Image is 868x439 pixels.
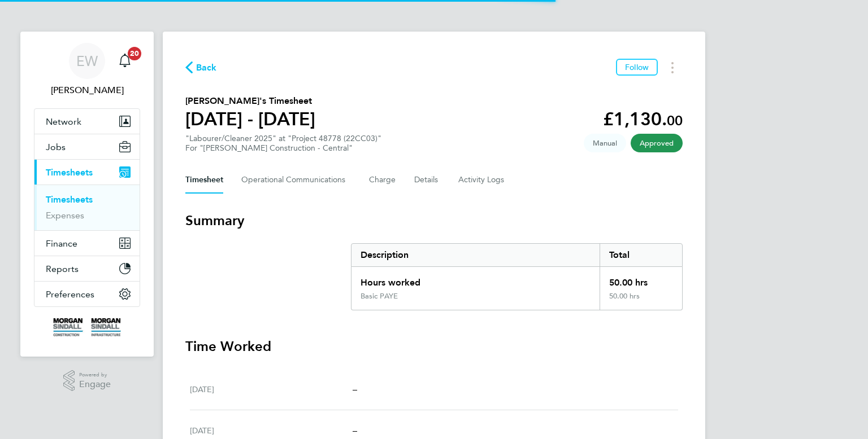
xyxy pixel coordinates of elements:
div: Hours worked [351,267,600,292]
button: Charge [369,166,396,194]
span: This timesheet has been approved. [631,134,683,152]
div: [DATE] [190,424,353,437]
img: morgansindall-logo-retina.png [53,318,121,336]
div: "Labourer/Cleaner 2025" at "Project 48778 (22CC03)" [185,134,381,153]
button: Timesheet [185,166,223,194]
span: – [353,384,357,394]
h3: Time Worked [185,337,683,355]
span: 20 [128,47,141,60]
button: Reports [34,256,140,281]
a: 20 [114,43,136,79]
nav: Main navigation [20,32,154,357]
div: Timesheets [34,185,140,230]
span: EW [76,54,98,68]
button: Follow [616,59,658,76]
div: Total [600,244,682,266]
span: Finance [46,238,77,249]
button: Details [414,166,440,194]
span: Timesheets [46,167,93,178]
span: Preferences [46,289,94,300]
div: Description [351,244,600,266]
button: Timesheets [34,160,140,185]
div: 50.00 hrs [600,267,682,292]
div: 50.00 hrs [600,292,682,310]
button: Preferences [34,282,140,306]
app-decimal: £1,130. [603,108,683,130]
span: Powered by [79,370,111,380]
button: Finance [34,231,140,256]
h3: Summary [185,212,683,230]
h2: [PERSON_NAME]'s Timesheet [185,94,315,108]
div: Basic PAYE [361,292,398,301]
button: Activity Logs [458,166,506,194]
button: Back [185,60,217,74]
button: Timesheets Menu [662,59,683,76]
a: Timesheets [46,194,93,205]
a: Expenses [46,210,84,221]
span: – [353,425,357,436]
span: Emma Wells [34,84,140,97]
button: Jobs [34,134,140,159]
span: Reports [46,264,79,274]
div: For "[PERSON_NAME] Construction - Central" [185,143,381,153]
span: 00 [667,112,683,129]
a: Powered byEngage [63,370,111,392]
a: EW[PERSON_NAME] [34,43,140,97]
h1: [DATE] - [DATE] [185,108,315,130]
div: [DATE] [190,383,353,396]
a: Go to home page [34,318,140,336]
button: Network [34,109,140,134]
span: This timesheet was manually created. [584,134,626,152]
div: Summary [351,243,683,310]
span: Network [46,116,81,127]
span: Engage [79,380,111,389]
button: Operational Communications [241,166,351,194]
span: Back [196,61,217,74]
span: Jobs [46,142,66,152]
span: Follow [625,62,649,72]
